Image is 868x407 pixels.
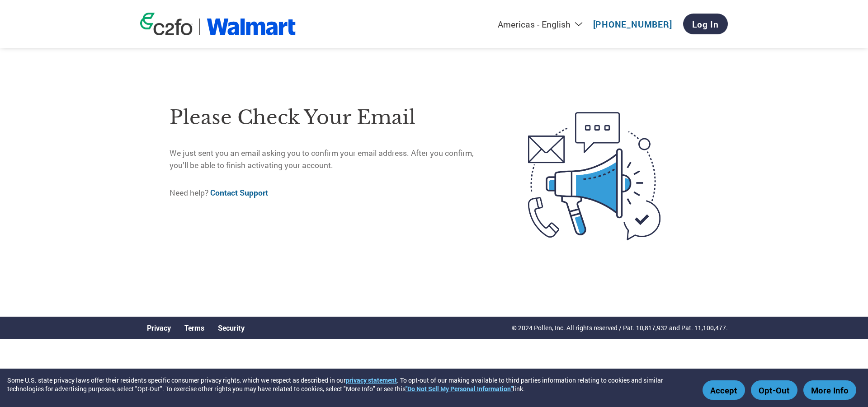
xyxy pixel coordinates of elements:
[184,323,204,332] a: Terms
[512,323,728,332] p: © 2024 Pollen, Inc. All rights reserved / Pat. 10,817,932 and Pat. 11,100,477.
[803,380,856,400] button: More Info
[683,14,728,34] a: Log In
[218,323,245,332] a: Security
[207,19,296,35] img: Walmart
[593,19,672,30] a: [PHONE_NUMBER]
[346,376,397,384] a: privacy statement
[490,96,698,257] img: open-email
[703,380,745,400] button: Accept
[406,384,513,393] a: "Do Not Sell My Personal Information"
[140,13,193,35] img: c2fo logo
[210,187,268,198] a: Contact Support
[170,103,490,132] h1: Please check your email
[751,380,797,400] button: Opt-Out
[170,187,490,199] p: Need help?
[147,323,171,332] a: Privacy
[7,376,698,393] div: Some U.S. state privacy laws offer their residents specific consumer privacy rights, which we res...
[170,147,490,171] p: We just sent you an email asking you to confirm your email address. After you confirm, you’ll be ...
